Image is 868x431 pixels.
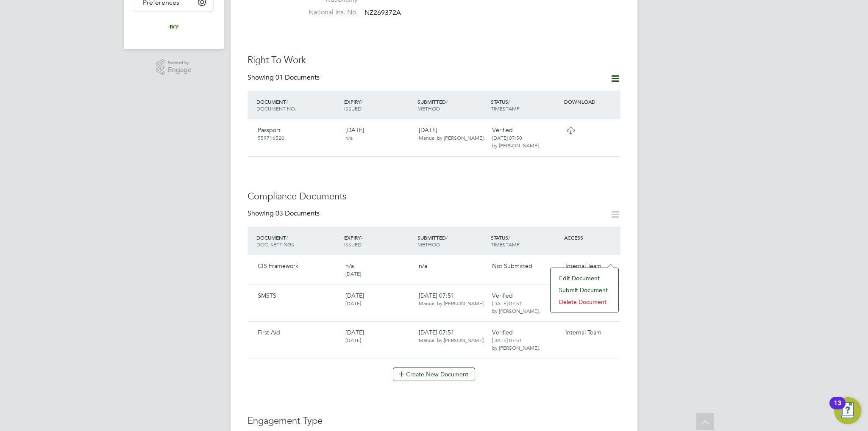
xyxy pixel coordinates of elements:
span: CIS Framework [258,262,298,270]
span: Verified [492,292,513,299]
span: Internal Team [565,262,601,270]
span: 03 Documents [275,209,320,218]
span: by [PERSON_NAME]. [492,142,540,149]
span: NZ269372A [364,8,401,17]
span: [DATE] 07:50 [492,134,522,141]
span: DOC. SETTINGS [256,241,294,248]
span: First Aid [258,329,280,336]
span: [DATE] 07:51 by [PERSON_NAME]. [492,300,540,314]
div: [DATE] [342,123,415,145]
div: SUBMITTED [415,230,489,252]
div: DOCUMENT [254,94,342,116]
div: STATUS [489,230,562,252]
span: / [446,98,448,105]
span: [DATE] [345,292,364,299]
span: SMSTS [258,292,276,299]
span: Powered by [168,59,192,66]
div: DOWNLOAD [562,94,620,109]
span: Verified [492,126,513,134]
li: Delete Document [555,296,614,308]
div: STATUS [489,94,562,116]
span: [DATE] [345,270,361,277]
span: [DATE] 07:51 [419,292,485,307]
label: National Ins. No. [298,8,358,17]
span: [DATE] [345,329,364,336]
span: [DATE] 07:51 [419,329,485,344]
h3: Engagement Type [248,415,620,427]
li: Submit Document [555,284,614,296]
img: ivyresourcegroup-logo-retina.png [167,20,181,34]
span: Internal Team [565,329,601,336]
a: Go to home page [134,20,214,34]
span: Verified [492,329,513,336]
div: DOCUMENT [254,230,342,252]
span: Not Submitted [492,262,532,270]
span: / [361,234,362,241]
span: METHOD [417,105,440,112]
h3: Compliance Documents [248,191,620,203]
span: ISSUED [344,105,362,112]
span: ISSUED [344,241,362,248]
span: [DATE] [345,337,361,343]
span: n/a [419,262,427,270]
div: ACCESS [562,230,620,245]
span: Manual by [PERSON_NAME]. [419,337,485,343]
div: EXPIRY [342,94,415,116]
span: / [446,234,448,241]
span: Engage [168,66,192,74]
span: METHOD [417,241,440,248]
span: TIMESTAMP [491,241,520,248]
button: Create New Document [393,367,475,381]
div: Showing [248,73,321,82]
span: / [286,234,288,241]
span: 559716520 [258,134,284,141]
span: n/a [345,134,353,141]
span: 01 Documents [275,73,320,82]
h3: Right To Work [248,54,620,66]
span: DOCUMENT NO. [256,105,296,112]
span: / [508,98,510,105]
span: [DATE] 07:51 by [PERSON_NAME]. [492,337,540,351]
div: 13 [834,403,841,414]
li: Edit Document [555,272,614,284]
span: / [286,98,288,105]
div: EXPIRY [342,230,415,252]
span: n/a [345,262,354,270]
div: [DATE] [415,123,489,145]
div: SUBMITTED [415,94,489,116]
span: [DATE] [345,300,361,307]
div: Passport [254,123,342,145]
button: Open Resource Center, 13 new notifications [834,397,861,424]
a: Powered byEngage [156,59,192,75]
span: TIMESTAMP [491,105,520,112]
span: / [508,234,510,241]
span: Manual by [PERSON_NAME]. [419,300,485,307]
div: Showing [248,209,321,218]
span: / [361,98,362,105]
span: Manual by [PERSON_NAME]. [419,134,485,141]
